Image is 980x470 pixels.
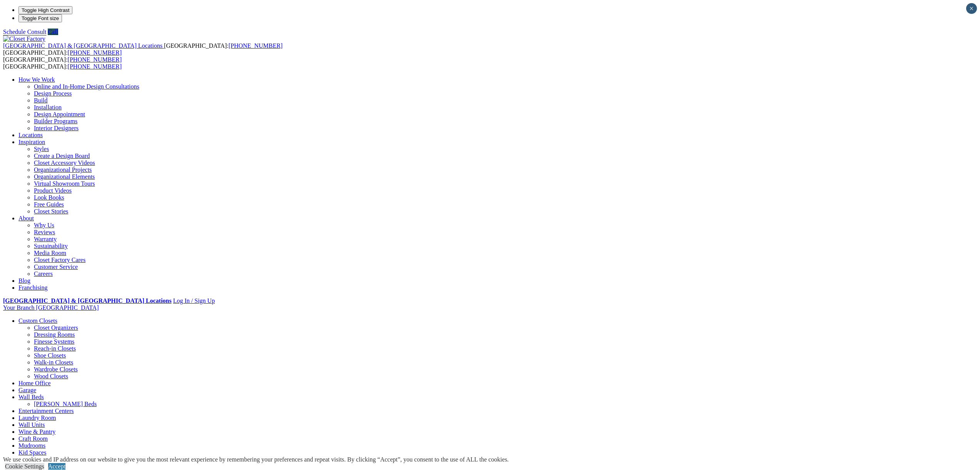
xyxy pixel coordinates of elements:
a: Interior Designers [34,125,79,131]
a: About [18,215,34,222]
a: Reviews [34,229,55,235]
a: Wardrobe Closets [34,366,78,373]
a: Mudrooms [18,442,45,449]
a: Schedule Consult [3,29,46,35]
a: Design Process [34,90,72,97]
a: Look Books [34,194,64,201]
a: Why Us [34,222,54,228]
a: Design Appointment [34,111,85,117]
a: Wall Beds [18,394,44,400]
a: Free Guides [34,201,64,208]
span: [GEOGRAPHIC_DATA] [36,304,99,311]
button: Close [966,3,977,14]
a: Wood Closets [34,373,68,379]
a: Build [34,97,48,104]
a: Closet Stories [34,208,68,215]
a: Organizational Elements [34,173,95,180]
a: [PHONE_NUMBER] [68,49,122,56]
a: Call [48,29,58,35]
a: Wall Units [18,421,45,428]
a: Styles [34,146,49,152]
div: We use cookies and IP address on our website to give you the most relevant experience by remember... [3,456,509,463]
a: Inspiration [18,139,45,145]
a: Dressing Rooms [34,331,75,338]
a: Organizational Projects [34,166,92,173]
a: Sustainability [34,243,68,249]
a: Franchising [18,284,48,291]
span: [GEOGRAPHIC_DATA]: [GEOGRAPHIC_DATA]: [3,42,283,56]
a: Garage [18,387,36,393]
a: Shoe Closets [34,352,66,359]
a: Product Videos [34,187,72,194]
a: Reach-in Closets [34,345,76,352]
button: Toggle Font size [18,14,62,22]
a: Careers [34,270,53,277]
a: Walk-in Closets [34,359,73,366]
a: How We Work [18,76,55,83]
a: Wine & Pantry [18,428,55,435]
span: Your Branch [3,304,34,311]
a: Kid Spaces [18,449,46,456]
a: Laundry Room [18,415,56,421]
a: Accept [48,463,65,470]
span: [GEOGRAPHIC_DATA] & [GEOGRAPHIC_DATA] Locations [3,42,162,49]
a: Closet Factory Cares [34,257,85,263]
span: Toggle High Contrast [22,7,69,13]
a: Craft Room [18,435,48,442]
span: [GEOGRAPHIC_DATA]: [GEOGRAPHIC_DATA]: [3,56,122,70]
a: [PHONE_NUMBER] [228,42,282,49]
button: Toggle High Contrast [18,6,72,14]
a: Finesse Systems [34,338,74,345]
a: Cookie Settings [5,463,44,470]
a: Media Room [34,250,66,256]
img: Closet Factory [3,35,45,42]
a: Create a Design Board [34,153,90,159]
a: Your Branch [GEOGRAPHIC_DATA] [3,304,99,311]
a: [PHONE_NUMBER] [68,56,122,63]
a: Blog [18,277,30,284]
a: Installation [34,104,62,111]
a: [GEOGRAPHIC_DATA] & [GEOGRAPHIC_DATA] Locations [3,297,171,304]
span: Toggle Font size [22,15,59,21]
a: [GEOGRAPHIC_DATA] & [GEOGRAPHIC_DATA] Locations [3,42,164,49]
a: Custom Closets [18,317,57,324]
a: [PERSON_NAME] Beds [34,401,97,407]
a: Closet Organizers [34,324,78,331]
a: Log In / Sign Up [173,297,214,304]
a: Customer Service [34,264,78,270]
a: Builder Programs [34,118,77,124]
a: Closet Accessory Videos [34,159,95,166]
a: Entertainment Centers [18,408,74,414]
a: Online and In-Home Design Consultations [34,83,139,90]
a: [PHONE_NUMBER] [68,63,122,70]
a: Home Office [18,380,51,386]
a: Locations [18,132,43,138]
a: Virtual Showroom Tours [34,180,95,187]
a: Warranty [34,236,57,242]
